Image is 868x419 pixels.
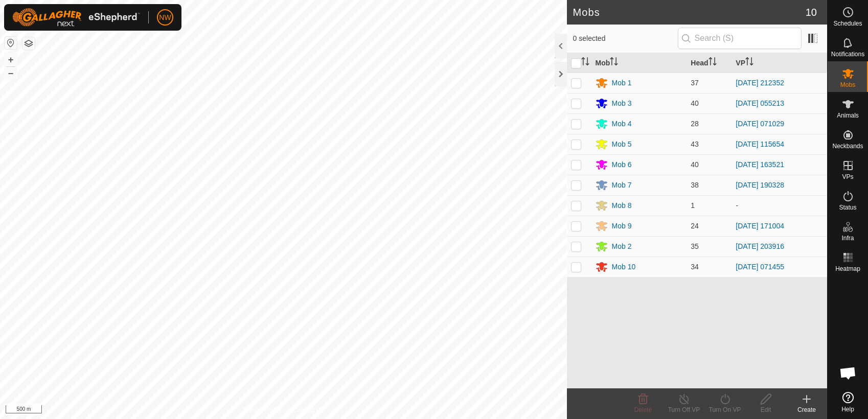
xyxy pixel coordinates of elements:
span: 10 [806,5,817,20]
span: VPs [842,174,853,180]
a: [DATE] 071029 [736,120,784,128]
a: [DATE] 190328 [736,181,784,189]
input: Search (S) [678,28,802,49]
div: Mob 10 [612,262,636,272]
a: [DATE] 071455 [736,263,784,271]
th: Head [687,53,732,73]
div: Mob 3 [612,98,632,109]
span: Status [839,204,856,211]
span: 43 [691,140,699,148]
div: Open chat [833,358,863,388]
div: Mob 7 [612,180,632,191]
a: [DATE] 055213 [736,99,784,107]
th: Mob [591,53,687,73]
div: Mob 6 [612,159,632,170]
span: 1 [691,201,695,209]
span: NW [159,12,171,23]
span: Heatmap [835,266,860,272]
div: Mob 4 [612,119,632,129]
a: Help [828,388,868,416]
span: 28 [691,120,699,128]
div: Mob 2 [612,241,632,252]
button: Reset Map [5,37,17,49]
span: 35 [691,242,699,250]
div: Mob 1 [612,78,632,88]
div: Mob 8 [612,200,632,211]
span: Schedules [833,20,862,27]
a: [DATE] 212352 [736,79,784,87]
div: Turn Off VP [664,405,704,414]
span: 0 selected [573,33,678,44]
img: Gallagher Logo [12,8,140,27]
span: 34 [691,263,699,271]
button: – [5,67,17,79]
span: 40 [691,160,699,169]
p-sorticon: Activate to sort [745,59,753,67]
button: + [5,54,17,66]
a: Contact Us [293,406,324,415]
p-sorticon: Activate to sort [581,59,589,67]
a: [DATE] 115654 [736,140,784,148]
button: Map Layers [22,37,35,50]
span: Neckbands [832,143,863,149]
th: VP [732,53,827,73]
td: - [732,195,827,216]
div: Mob 5 [612,139,632,150]
div: Turn On VP [704,405,745,414]
span: Infra [841,235,854,241]
div: Mob 9 [612,221,632,231]
span: 37 [691,79,699,87]
p-sorticon: Activate to sort [709,59,717,67]
span: Notifications [831,51,864,57]
span: Mobs [840,82,855,88]
a: [DATE] 171004 [736,222,784,230]
h2: Mobs [573,6,806,18]
span: Animals [837,112,859,119]
div: Edit [745,405,786,414]
p-sorticon: Activate to sort [610,59,618,67]
a: [DATE] 203916 [736,242,784,250]
span: 40 [691,99,699,107]
span: Delete [634,406,652,413]
span: 24 [691,222,699,230]
a: [DATE] 163521 [736,160,784,169]
span: 38 [691,181,699,189]
div: Create [786,405,827,414]
span: Help [841,406,854,412]
a: Privacy Policy [243,406,281,415]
